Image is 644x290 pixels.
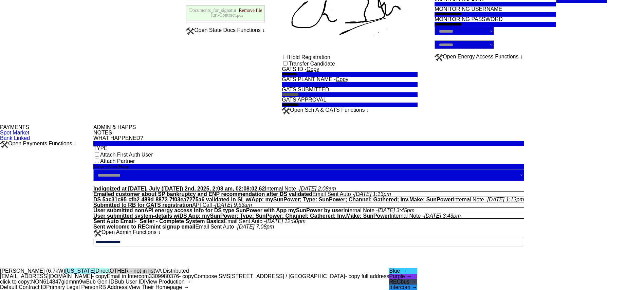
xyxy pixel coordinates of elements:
[93,208,524,213] div: Internal Note -
[100,158,135,164] label: Attach Partner
[149,273,179,279] a: 3309980376
[194,274,231,279] div: Compose SMS
[290,107,369,114] div: Open Sch A & GATS Functions ↓
[237,224,274,230] em: [DATE] 7:08pm
[93,202,192,208] strong: Submitted to RB for GATS registration
[186,28,194,35] img: tool-icon.png
[93,135,524,141] div: WHAT HAPPENED?
[435,17,556,22] div: MONITORING PASSWORD
[31,279,61,285] div: NON614847
[194,28,265,35] div: Open State Docs Functions ↓
[307,66,319,72] u: Copy
[65,268,95,274] div: [US_STATE]
[86,279,114,285] div: Bub Gen ID
[93,130,524,135] div: NOTES
[378,207,415,213] em: [DATE] 3:45pm
[93,146,524,151] div: TYPE
[110,268,155,274] div: OTHER - not in list
[236,6,264,15] a: Remove file
[93,197,524,202] div: Internal Note -
[93,191,312,197] strong: Emailed customer about SP bankruptcy and ENP recommendation after DS validated
[93,186,524,192] div: Internal Note -
[215,202,252,208] em: [DATE] 9:53am
[93,218,224,224] strong: Sent Auto Email- Seller - Complete System Basics
[389,274,417,279] div: Purple →
[93,164,524,169] button: Create New Happ
[487,197,524,202] em: [DATE] 1:13pm
[282,87,418,92] div: GATS SUBMITTED
[102,230,161,237] div: Open Admin Functions ↓
[93,213,390,219] strong: User submitted system-details w/DS App: mySunPower; Type: SunPower; Channel: Gathered; Inv.Make: ...
[93,125,524,130] div: ADMIN & HAPPS
[46,285,98,290] div: Primary Legal Person
[443,54,523,61] div: Open Energy Access Functions ↓
[127,285,128,290] div: |
[155,268,189,274] div: VA Distributed
[93,202,524,208] div: API Call -
[93,207,343,213] strong: User submitted nonAPI energy access info for DS type SunPower with App mySunPower by user
[179,274,194,279] div: - copy
[145,279,191,285] div: View Production →
[92,274,107,279] div: - copy
[354,191,391,197] em: [DATE] 1:13pm
[435,54,443,61] img: tool-icon.png
[93,224,196,230] strong: Sent welcome to RECmint signup email
[93,192,524,197] div: Email Sent Auto -
[8,141,76,148] div: Open Payments Functions ↓
[61,279,86,285] div: gidmnn9w
[114,279,144,285] div: Bub User ID
[98,285,127,290] div: RB Address
[100,152,153,158] label: Attach First Auth User
[389,268,417,274] div: Blue →
[336,76,348,82] u: Copy
[389,285,417,290] div: Intercom →
[129,285,189,290] div: View Their Homepage →
[231,273,345,279] a: [STREET_ADDRESS] / [GEOGRAPHIC_DATA]
[95,268,110,274] div: Direct
[93,186,265,192] strong: Indigoized at [DATE], July ([DATE]) 2nd, 2025, 2:08 am, 02:08:02.62
[93,213,524,219] div: Internal Note -
[389,279,417,285] div: RECbus →
[282,97,418,103] div: GATS APPROVAL
[93,230,102,237] img: tool-icon.png
[424,213,461,219] em: [DATE] 3:43pm
[282,107,290,114] img: tool-icon.png
[93,224,524,230] div: Email Sent Auto -
[93,219,524,224] div: Email Sent Auto -
[282,67,418,72] div: GATS ID -
[107,274,149,279] div: Email in Intercom
[144,279,145,285] div: |
[93,197,453,202] strong: DS 5ac31c95-cfb2-489d-8873-7f03ea7275a6 validated in SL w/App: mySunPower; Type: SunPower; Channe...
[289,61,335,67] label: Transfer Candidate
[345,274,389,279] div: - copy full address
[266,218,306,224] em: [DATE] 12:50pm
[289,54,330,60] label: Hold Registration
[282,77,418,82] div: GATS PLANT NAME -
[189,8,265,18] a: Documents_for_signature_Srihari_Chelluri-Contract.pdf
[299,186,336,192] em: [DATE] 2:08am
[435,6,556,12] div: MONITORING USERNAME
